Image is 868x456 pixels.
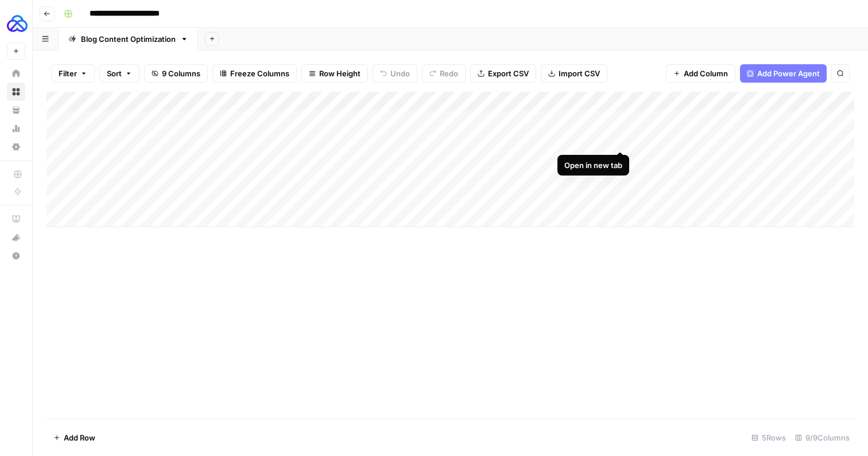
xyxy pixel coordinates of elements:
a: Settings [7,138,25,156]
span: Undo [390,68,410,79]
a: Usage [7,119,25,138]
span: Row Height [319,68,361,79]
button: Row Height [301,64,368,83]
div: 9/9 Columns [790,428,854,447]
button: Workspace: AUQ [7,9,25,38]
a: Your Data [7,101,25,119]
button: Add Power Agent [740,64,827,83]
span: Sort [107,68,122,79]
div: Blog Content Optimization [81,33,176,45]
button: Redo [422,64,466,83]
div: What's new? [7,229,25,246]
button: Freeze Columns [212,64,297,83]
div: Open in new tab [564,159,622,171]
button: Add Row [46,428,102,447]
span: Redo [440,68,458,79]
span: Freeze Columns [230,68,289,79]
button: Add Column [666,64,735,83]
button: 9 Columns [144,64,208,83]
a: Browse [7,83,25,101]
a: AirOps Academy [7,210,25,228]
button: Import CSV [541,64,607,83]
span: 9 Columns [162,68,200,79]
span: Add Column [684,68,728,79]
span: Add Row [64,432,95,443]
span: Filter [59,68,77,79]
img: AUQ Logo [7,13,28,34]
span: Add Power Agent [757,68,820,79]
button: What's new? [7,228,25,247]
button: Export CSV [470,64,536,83]
button: Filter [51,64,95,83]
span: Import CSV [559,68,600,79]
button: Help + Support [7,247,25,265]
a: Home [7,64,25,83]
span: Export CSV [488,68,529,79]
button: Sort [99,64,139,83]
button: Undo [373,64,417,83]
div: 5 Rows [747,428,790,447]
a: Blog Content Optimization [59,28,198,50]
